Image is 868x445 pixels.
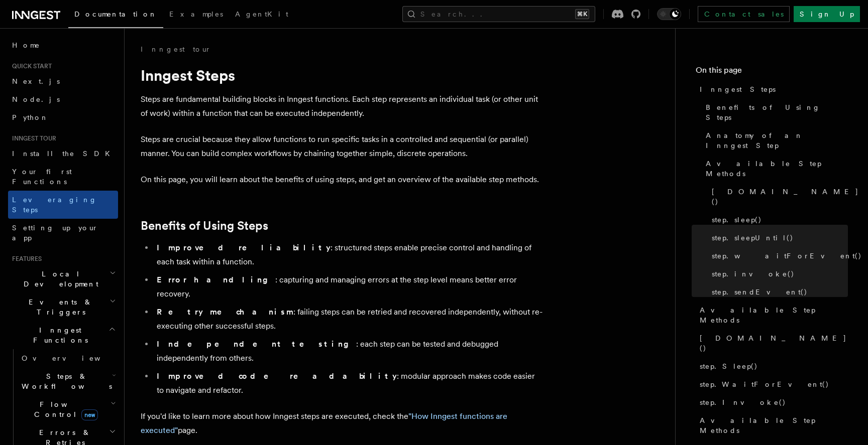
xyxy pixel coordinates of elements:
[8,62,52,70] span: Quick start
[8,36,118,54] a: Home
[708,211,848,229] a: step.sleep()
[8,134,56,142] span: Inngest tour
[8,297,110,317] span: Events & Triggers
[22,354,125,362] span: Overview
[657,8,681,20] button: Toggle dark mode
[141,173,542,187] p: On this page, you will learn about the benefits of using steps, and get an overview of the availa...
[700,415,848,435] span: Available Step Methods
[402,6,595,22] button: Search...⌘K
[12,168,72,186] span: Your first Functions
[8,108,118,126] a: Python
[154,369,542,397] li: : modular approach makes code easier to navigate and refactor.
[12,113,49,121] span: Python
[708,265,848,283] a: step.invoke()
[702,98,848,126] a: Benefits of Using Steps
[700,379,829,389] span: step.WaitForEvent()
[163,3,229,27] a: Examples
[706,102,848,122] span: Benefits of Using Steps
[700,333,848,353] span: [DOMAIN_NAME]()
[708,183,848,211] a: [DOMAIN_NAME]()
[794,6,860,22] a: Sign Up
[8,163,118,191] a: Your first Functions
[141,66,542,84] h1: Inngest Steps
[18,399,111,419] span: Flow Control
[712,251,862,261] span: step.waitForEvent()
[706,159,848,179] span: Available Step Methods
[18,367,118,395] button: Steps & Workflows
[154,305,542,333] li: : failing steps can be retried and recovered independently, without re-executing other successful...
[157,243,331,252] strong: Improved reliability
[18,371,112,391] span: Steps & Workflows
[700,305,848,325] span: Available Step Methods
[8,293,118,321] button: Events & Triggers
[696,375,848,393] a: step.WaitForEvent()
[8,90,118,108] a: Node.js
[68,3,163,28] a: Documentation
[141,219,268,233] a: Benefits of Using Steps
[12,95,60,103] span: Node.js
[708,283,848,301] a: step.sendEvent()
[8,72,118,90] a: Next.js
[154,273,542,301] li: : capturing and managing errors at the step level means better error recovery.
[706,130,848,151] span: Anatomy of an Inngest Step
[169,10,223,18] span: Examples
[8,321,118,349] button: Inngest Functions
[12,196,97,214] span: Leveraging Steps
[8,255,42,263] span: Features
[141,44,211,54] a: Inngest tour
[8,144,118,163] a: Install the SDK
[712,233,794,243] span: step.sleepUntil()
[157,275,275,284] strong: Error handling
[698,6,790,22] a: Contact sales
[696,357,848,375] a: step.Sleep()
[696,411,848,439] a: Available Step Methods
[8,269,110,289] span: Local Development
[141,409,542,437] p: If you'd like to learn more about how Inngest steps are executed, check the page.
[702,155,848,183] a: Available Step Methods
[700,397,786,407] span: step.Invoke()
[702,126,848,155] a: Anatomy of an Inngest Step
[696,301,848,329] a: Available Step Methods
[157,307,293,317] strong: Retry mechanism
[81,409,98,420] span: new
[712,187,859,207] span: [DOMAIN_NAME]()
[696,329,848,357] a: [DOMAIN_NAME]()
[74,10,157,18] span: Documentation
[18,395,118,423] button: Flow Controlnew
[8,325,108,345] span: Inngest Functions
[12,150,116,158] span: Install the SDK
[712,215,762,225] span: step.sleep()
[12,224,98,242] span: Setting up your app
[696,80,848,98] a: Inngest Steps
[712,269,795,279] span: step.invoke()
[8,191,118,219] a: Leveraging Steps
[575,9,589,19] kbd: ⌘K
[154,241,542,269] li: : structured steps enable precise control and handling of each task within a function.
[141,132,542,161] p: Steps are crucial because they allow functions to run specific tasks in a controlled and sequenti...
[8,265,118,293] button: Local Development
[229,3,294,27] a: AgentKit
[696,393,848,411] a: step.Invoke()
[12,77,60,85] span: Next.js
[696,64,848,80] h4: On this page
[157,339,356,349] strong: Independent testing
[700,84,776,94] span: Inngest Steps
[235,10,288,18] span: AgentKit
[708,247,848,265] a: step.waitForEvent()
[708,229,848,247] a: step.sleepUntil()
[157,371,397,381] strong: Improved code readability
[141,92,542,120] p: Steps are fundamental building blocks in Inngest functions. Each step represents an individual ta...
[712,287,808,297] span: step.sendEvent()
[12,40,40,50] span: Home
[8,219,118,247] a: Setting up your app
[700,361,758,371] span: step.Sleep()
[18,349,118,367] a: Overview
[154,337,542,365] li: : each step can be tested and debugged independently from others.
